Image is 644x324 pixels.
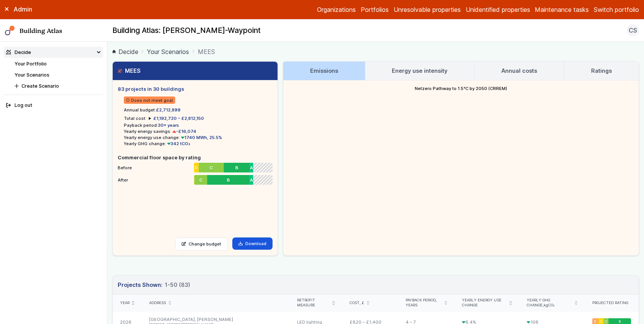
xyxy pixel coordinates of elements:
span: Does not meet goal [124,97,176,104]
summary: Decide [4,47,103,58]
li: Yearly energy use change: [124,134,273,141]
span: 342 tCO₂ [166,141,191,146]
span: 30+ years [158,123,179,128]
span: C [210,165,213,171]
img: main-0bbd2752.svg [5,26,15,36]
button: Log out [4,100,103,111]
a: Unidentified properties [466,5,530,14]
h3: Annual costs [501,67,537,75]
h5: 83 projects in 30 buildings [118,85,273,93]
span: Year [120,301,130,306]
a: Energy use intensity [365,62,475,80]
h3: Energy use intensity [392,67,447,75]
li: Yearly energy savings: [124,128,273,134]
span: 1-50 (83) [165,281,190,289]
h3: Emissions [310,67,338,75]
a: Your Portfolio [15,61,47,67]
span: C [199,177,202,183]
span: Payback period, years [406,298,442,308]
a: Change budget [175,237,228,250]
span: B [235,165,238,171]
h2: Building Atlas: [PERSON_NAME]-Waypoint [112,26,261,36]
h3: Ratings [591,67,612,75]
h5: Commercial floor space by rating [118,154,273,161]
span: CS [629,26,637,35]
li: After [118,173,273,183]
span: kgCO₂ [544,303,555,307]
a: Download [232,237,273,250]
span: A [250,177,253,183]
span: Cost, £ [350,301,364,306]
button: CS [627,24,639,36]
a: Maintenance tasks [535,5,589,14]
a: Ratings [564,62,639,80]
li: Payback period: [124,122,273,128]
li: Annual budget: [124,107,273,113]
a: Portfolios [361,5,389,14]
span: D [195,165,198,171]
a: Your Scenarios [15,72,49,78]
span: Yearly energy use change [462,298,507,308]
h3: Projects Shown: [118,281,190,289]
span: A [250,165,253,171]
span: £2,712,899 [156,107,181,113]
button: Switch portfolio [594,5,639,14]
a: Unresolvable properties [394,5,461,14]
span: B [227,177,230,183]
h3: MEES [118,67,141,75]
div: Projected rating [592,301,631,306]
div: Decide [6,49,31,56]
span: MEES [198,47,215,56]
span: Yearly GHG change, [527,298,572,308]
span: Retrofit measure [297,298,330,308]
span: -£16,074 [171,129,197,134]
span: Address [149,301,166,306]
button: Create Scenario [12,80,103,92]
a: Emissions [283,62,365,80]
li: Yearly GHG change: [124,141,273,147]
span: 1740 MWh, 25.5% [180,135,222,140]
span: £1,192,720 – £2,812,150 [153,116,204,121]
a: Organizations [317,5,356,14]
a: Annual costs [475,62,564,80]
summary: £1,192,720 – £2,812,150 [149,115,204,121]
h4: Netzero Pathway to 1.5°C by 2050 (CRREM) [283,80,639,97]
a: Decide [112,47,138,56]
h6: Total cost: [124,115,146,121]
li: Before [118,161,273,171]
a: Your Scenarios [147,47,189,56]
